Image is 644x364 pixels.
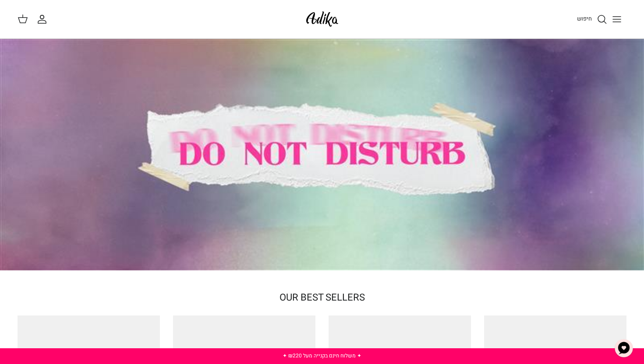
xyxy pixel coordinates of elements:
[611,335,637,361] button: צ'אט
[577,14,592,23] span: חיפוש
[280,290,365,304] a: OUR BEST SELLERS
[577,14,607,24] a: חיפוש
[283,352,361,360] a: ✦ משלוח חינם בקנייה מעל ₪220 ✦
[304,9,341,29] img: Adika IL
[37,14,51,24] a: החשבון שלי
[607,10,626,29] button: Toggle menu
